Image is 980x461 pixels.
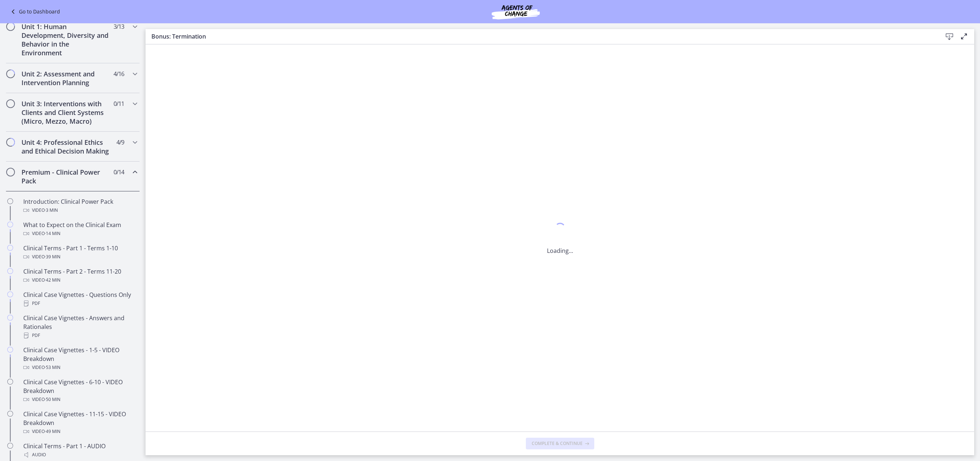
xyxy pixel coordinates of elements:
div: Clinical Case Vignettes - 6-10 - VIDEO Breakdown [23,378,137,404]
h2: Premium - Clinical Power Pack [21,168,110,185]
div: PDF [23,331,137,340]
span: · 3 min [45,206,58,215]
div: Clinical Terms - Part 1 - Terms 1-10 [23,244,137,261]
img: Agents of Change [472,3,559,20]
div: Video [23,363,137,372]
span: 3 / 13 [114,22,124,31]
div: Clinical Case Vignettes - 1-5 - VIDEO Breakdown [23,346,137,372]
span: · 42 min [45,276,60,285]
div: Clinical Case Vignettes - Questions Only [23,290,137,308]
div: Introduction: Clinical Power Pack [23,197,137,215]
div: Video [23,229,137,238]
span: Complete & continue [532,441,583,446]
span: · 49 min [45,427,60,436]
h2: Unit 2: Assessment and Intervention Planning [21,69,110,87]
div: What to Expect on the Clinical Exam [23,220,137,238]
div: 1 [547,221,573,238]
div: Clinical Case Vignettes - Answers and Rationales [23,314,137,340]
button: Complete & continue [526,438,594,449]
h3: Bonus: Termination [151,32,931,41]
span: 4 / 9 [116,138,124,147]
div: Video [23,427,137,436]
div: Clinical Terms - Part 2 - Terms 11-20 [23,267,137,285]
h2: Unit 1: Human Development, Diversity and Behavior in the Environment [21,22,110,57]
div: Audio [23,450,137,459]
span: · 39 min [45,253,60,261]
div: Video [23,253,137,261]
span: 0 / 14 [114,168,124,176]
span: · 14 min [45,229,60,238]
a: Go to Dashboard [9,7,60,16]
div: Video [23,395,137,404]
div: PDF [23,299,137,308]
div: Video [23,206,137,215]
div: Clinical Terms - Part 1 - AUDIO [23,442,137,459]
div: Video [23,276,137,285]
span: 0 / 11 [114,99,124,108]
div: Clinical Case Vignettes - 11-15 - VIDEO Breakdown [23,410,137,436]
span: · 53 min [45,363,60,372]
span: 4 / 16 [114,69,124,78]
h2: Unit 3: Interventions with Clients and Client Systems (Micro, Mezzo, Macro) [21,99,110,126]
p: Loading... [547,246,573,255]
span: · 50 min [45,395,60,404]
h2: Unit 4: Professional Ethics and Ethical Decision Making [21,138,110,155]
